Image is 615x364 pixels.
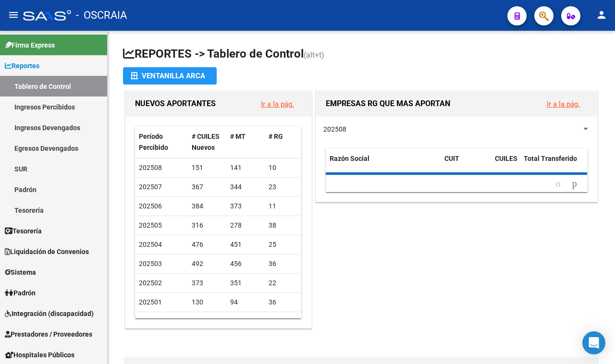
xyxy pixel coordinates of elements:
[192,182,222,193] div: 367
[269,316,299,327] div: 25
[5,246,89,257] span: Liquidación de Convenios
[135,126,188,158] datatable-header-cell: Período Percibido
[444,155,459,162] span: CUIT
[5,350,74,360] span: Hospitales Públicos
[323,125,346,133] span: 202508
[230,316,261,327] div: 39
[230,258,261,269] div: 456
[269,239,299,250] div: 25
[139,221,162,229] span: 202505
[596,9,607,21] mat-icon: person
[188,126,226,158] datatable-header-cell: # CUILES Nuevos
[8,9,19,21] mat-icon: menu
[552,179,565,189] a: go to previous page
[192,133,220,151] span: # CUILES Nuevos
[230,182,261,193] div: 344
[269,201,299,212] div: 11
[491,148,520,180] datatable-header-cell: CUILES
[139,298,162,306] span: 202501
[230,220,261,231] div: 278
[139,317,162,325] span: 202412
[5,288,36,298] span: Padrón
[230,239,261,250] div: 451
[269,220,299,231] div: 38
[139,133,168,151] span: Período Percibido
[5,308,94,319] span: Integración (discapacidad)
[139,241,162,248] span: 202504
[192,297,222,308] div: 130
[269,278,299,289] div: 22
[192,220,222,231] div: 316
[192,201,222,212] div: 384
[304,50,324,60] span: (alt+t)
[269,297,299,308] div: 36
[582,331,605,354] div: Open Intercom Messenger
[230,162,261,173] div: 141
[139,260,162,267] span: 202503
[441,148,491,180] datatable-header-cell: CUIT
[326,99,450,108] span: EMPRESAS RG QUE MAS APORTAN
[269,133,283,140] span: # RG
[330,155,369,162] span: Razón Social
[139,183,162,191] span: 202507
[123,46,600,63] h1: REPORTES -> Tablero de Control
[230,297,261,308] div: 94
[123,67,217,85] button: Ventanilla ARCA
[192,278,222,289] div: 373
[139,279,162,287] span: 202502
[192,258,222,269] div: 492
[230,201,261,212] div: 373
[253,95,302,113] button: Ir a la pág.
[230,278,261,289] div: 351
[226,126,265,158] datatable-header-cell: # MT
[539,95,588,113] button: Ir a la pág.
[5,226,42,236] span: Tesorería
[326,148,441,180] datatable-header-cell: Razón Social
[139,202,162,210] span: 202506
[269,258,299,269] div: 36
[139,164,162,171] span: 202508
[192,239,222,250] div: 476
[495,155,517,162] span: CUILES
[230,133,246,140] span: # MT
[76,5,127,26] span: - OSCRAIA
[547,100,580,109] a: Ir a la pág.
[192,162,222,173] div: 151
[135,99,216,108] span: NUEVOS APORTANTES
[269,162,299,173] div: 10
[5,267,36,278] span: Sistema
[5,40,55,50] span: Firma Express
[568,179,581,189] a: go to next page
[261,100,294,109] a: Ir a la pág.
[265,126,303,158] datatable-header-cell: # RG
[269,182,299,193] div: 23
[131,67,209,85] div: Ventanilla ARCA
[524,155,577,162] span: Total Transferido
[5,61,39,71] span: Reportes
[5,329,92,340] span: Prestadores / Proveedores
[520,148,587,180] datatable-header-cell: Total Transferido
[192,316,222,327] div: 64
